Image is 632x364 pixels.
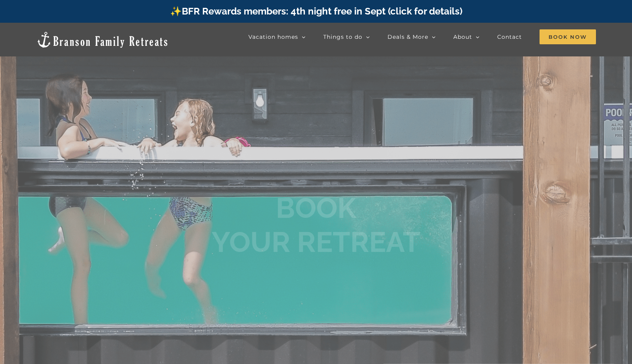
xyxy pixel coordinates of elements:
span: Deals & More [388,34,428,40]
a: Deals & More [388,29,436,45]
a: Contact [497,29,522,45]
span: Vacation homes [248,34,298,40]
span: Book Now [540,29,596,44]
span: Contact [497,34,522,40]
img: Branson Family Retreats Logo [36,31,169,49]
a: About [453,29,480,45]
a: Book Now [540,29,596,45]
nav: Main Menu [248,29,596,45]
span: About [453,34,472,40]
a: Vacation homes [248,29,306,45]
span: Things to do [323,34,362,40]
b: BOOK YOUR RETREAT [212,192,420,259]
a: Things to do [323,29,370,45]
a: ✨BFR Rewards members: 4th night free in Sept (click for details) [170,5,462,17]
